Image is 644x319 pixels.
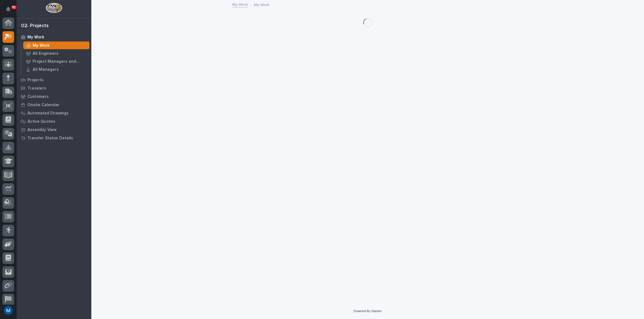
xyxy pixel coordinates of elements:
p: All Managers [33,67,59,72]
a: Customers [17,92,91,101]
a: All Managers [21,66,91,73]
p: Customers [27,94,49,99]
a: Automated Drawings [17,109,91,117]
a: My Work [21,41,91,49]
img: Workspace Logo [46,3,62,13]
p: 91 [12,5,16,9]
a: Active Quotes [17,117,91,125]
a: Projects [17,76,91,84]
button: Notifications [2,3,14,15]
a: Project Managers and Engineers [21,57,91,65]
p: My Work [33,43,50,48]
a: My Work [232,1,248,7]
p: Project Managers and Engineers [33,59,87,64]
p: All Engineers [33,51,58,56]
p: Assembly View [27,127,56,132]
div: Notifications91 [7,7,14,15]
p: My Work [254,1,269,7]
p: Active Quotes [27,119,55,124]
p: Projects [27,78,43,83]
a: My Work [17,33,91,41]
a: Traveler Status Details [17,134,91,142]
p: My Work [27,35,44,40]
p: Travelers [27,86,46,91]
p: Traveler Status Details [27,136,73,141]
a: Assembly View [17,125,91,134]
p: Automated Drawings [27,111,69,116]
p: Onsite Calendar [27,103,60,108]
div: 02. Projects [21,23,49,29]
a: All Engineers [21,49,91,57]
a: Powered By Stacker [354,309,382,313]
a: Travelers [17,84,91,92]
a: Onsite Calendar [17,101,91,109]
button: users-avatar [2,305,14,316]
